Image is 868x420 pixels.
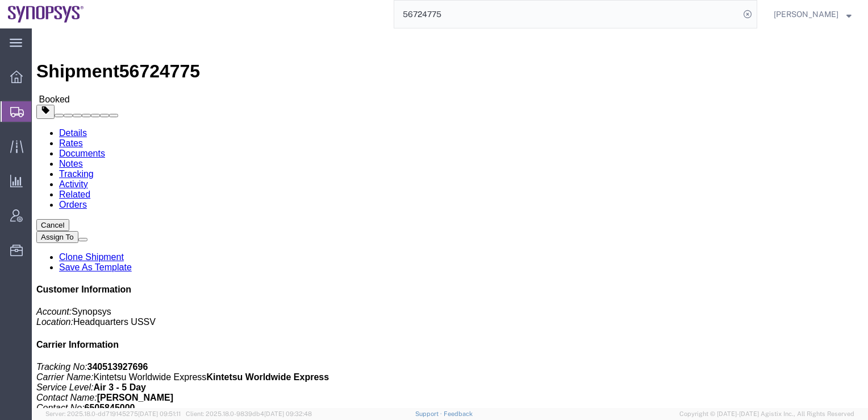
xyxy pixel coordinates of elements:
[774,8,838,20] span: Susan Sun
[8,6,84,23] img: logo
[32,28,868,408] iframe: FS Legacy Container
[415,410,444,417] a: Support
[444,410,473,417] a: Feedback
[264,410,312,417] span: [DATE] 09:32:48
[45,410,181,417] span: Server: 2025.18.0-dd719145275
[773,7,852,21] button: [PERSON_NAME]
[138,410,181,417] span: [DATE] 09:51:11
[679,409,854,419] span: Copyright © [DATE]-[DATE] Agistix Inc., All Rights Reserved
[394,1,740,28] input: Search for shipment number, reference number
[186,410,312,417] span: Client: 2025.18.0-9839db4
